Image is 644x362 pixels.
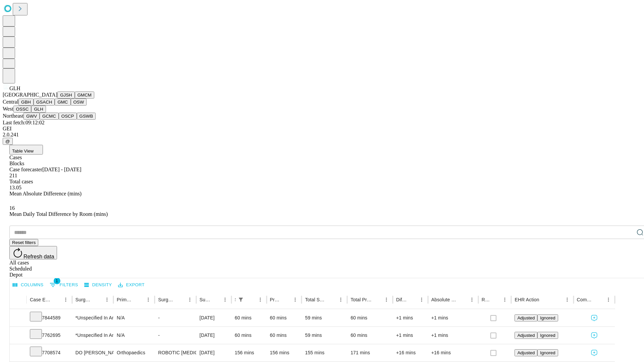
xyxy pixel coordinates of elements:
[515,297,539,302] div: EHR Action
[93,295,102,304] button: Sort
[23,113,40,120] button: GWV
[9,185,21,190] span: 13.05
[417,295,426,304] button: Menu
[13,330,23,342] button: Expand
[482,297,490,302] div: Resolved in EHR
[5,139,10,144] span: @
[235,344,263,361] div: 156 mins
[3,120,45,125] span: Last fetch: 09:12:02
[396,327,425,344] div: +1 mins
[54,278,60,284] span: 1
[9,239,38,246] button: Reset filters
[9,205,15,211] span: 16
[270,344,299,361] div: 156 mins
[351,297,372,302] div: Total Predicted Duration
[517,350,535,355] span: Adjusted
[515,314,537,321] button: Adjusted
[327,295,336,304] button: Sort
[40,113,59,120] button: GCMC
[431,327,475,344] div: +1 mins
[3,113,23,119] span: Northeast
[3,99,18,105] span: Central
[200,327,228,344] div: [DATE]
[75,92,94,99] button: GMCM
[3,132,641,138] div: 2.0.241
[351,309,389,326] div: 60 mins
[517,333,535,338] span: Adjusted
[48,280,80,290] button: Show filters
[515,349,537,356] button: Adjusted
[30,297,51,302] div: Case Epic Id
[158,309,193,326] div: -
[158,297,175,302] div: Surgery Name
[235,327,263,344] div: 60 mins
[117,297,133,302] div: Primary Service
[351,327,389,344] div: 60 mins
[12,148,34,154] span: Table View
[270,327,299,344] div: 60 mins
[540,333,555,338] span: Ignored
[116,280,146,290] button: Export
[200,309,228,326] div: [DATE]
[200,297,210,302] div: Surgery Date
[13,312,23,324] button: Expand
[431,297,457,302] div: Absolute Difference
[176,295,185,304] button: Sort
[200,344,228,361] div: [DATE]
[537,349,558,356] button: Ignored
[467,295,477,304] button: Menu
[11,280,45,290] button: Select columns
[517,315,535,320] span: Adjusted
[396,297,407,302] div: Difference
[577,297,594,302] div: Comments
[3,92,57,98] span: [GEOGRAPHIC_DATA]
[9,173,17,178] span: 211
[236,295,246,304] button: Show filters
[102,295,112,304] button: Menu
[9,167,42,172] span: Case forecaster
[75,297,92,302] div: Surgeon Name
[336,295,345,304] button: Menu
[13,106,32,113] button: OSSC
[9,191,82,196] span: Mean Absolute Difference (mins)
[117,327,151,344] div: N/A
[71,99,87,106] button: OSW
[158,344,193,361] div: ROBOTIC [MEDICAL_DATA] KNEE TOTAL
[246,295,256,304] button: Sort
[30,327,69,344] div: 7762695
[235,297,235,302] div: Scheduled In Room Duration
[305,297,326,302] div: Total Scheduled Duration
[351,344,389,361] div: 171 mins
[42,167,81,172] span: [DATE] - [DATE]
[9,85,20,91] span: GLH
[396,309,425,326] div: +1 mins
[3,138,13,145] button: @
[31,106,46,113] button: GLH
[515,332,537,339] button: Adjusted
[458,295,467,304] button: Sort
[30,309,69,326] div: 7844589
[431,309,475,326] div: +1 mins
[55,99,70,106] button: GMC
[540,295,549,304] button: Sort
[211,295,220,304] button: Sort
[13,347,23,359] button: Expand
[117,309,151,326] div: N/A
[134,295,144,304] button: Sort
[235,309,263,326] div: 60 mins
[61,295,70,304] button: Menu
[59,113,77,120] button: OSCP
[305,344,344,361] div: 155 mins
[3,126,641,132] div: GEI
[500,295,509,304] button: Menu
[34,99,55,106] button: GSACH
[236,295,246,304] div: 1 active filter
[491,295,500,304] button: Sort
[18,99,34,106] button: GBH
[537,332,558,339] button: Ignored
[382,295,391,304] button: Menu
[256,295,265,304] button: Menu
[305,327,344,344] div: 59 mins
[540,315,555,320] span: Ignored
[305,309,344,326] div: 59 mins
